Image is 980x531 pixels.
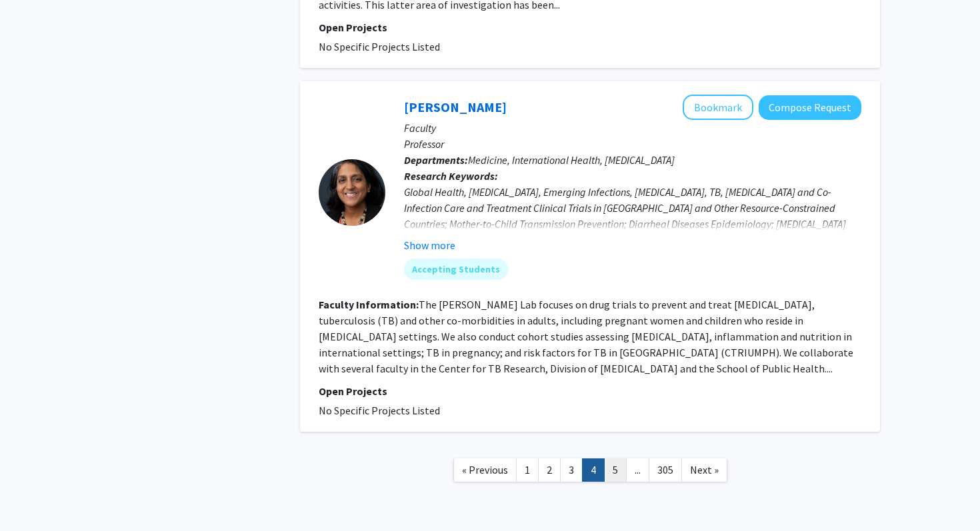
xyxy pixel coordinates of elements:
[319,298,853,375] fg-read-more: The [PERSON_NAME] Lab focuses on drug trials to prevent and treat [MEDICAL_DATA], tuberculosis (T...
[319,298,419,311] b: Faculty Information:
[300,445,880,499] nav: Page navigation
[560,458,583,482] a: 3
[319,383,861,399] p: Open Projects
[516,458,539,482] a: 1
[404,184,861,248] div: Global Health, [MEDICAL_DATA], Emerging Infections, [MEDICAL_DATA], TB, [MEDICAL_DATA] and Co-Inf...
[453,458,517,482] a: Previous
[759,95,861,120] button: Compose Request to Amita Gupta
[582,458,605,482] a: 4
[404,259,508,280] mat-chip: Accepting Students
[404,136,861,152] p: Professor
[462,463,508,476] span: « Previous
[404,237,455,253] button: Show more
[690,463,719,476] span: Next »
[404,153,468,167] b: Departments:
[404,169,498,183] b: Research Keywords:
[681,458,727,482] a: Next
[404,99,507,115] a: [PERSON_NAME]
[649,458,682,482] a: 305
[404,120,861,136] p: Faculty
[10,471,57,521] iframe: Chat
[468,153,675,167] span: Medicine, International Health, [MEDICAL_DATA]
[538,458,561,482] a: 2
[635,463,641,476] span: ...
[683,95,753,120] button: Add Amita Gupta to Bookmarks
[319,404,440,417] span: No Specific Projects Listed
[319,40,440,53] span: No Specific Projects Listed
[604,458,627,482] a: 5
[319,19,861,35] p: Open Projects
